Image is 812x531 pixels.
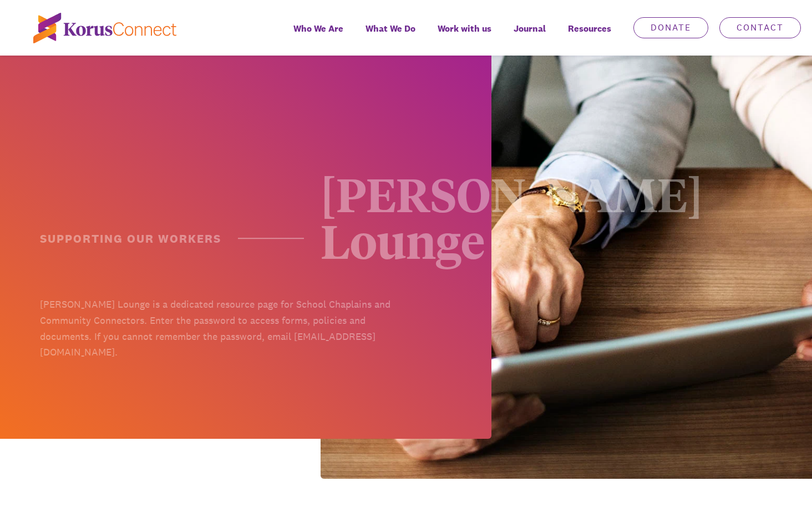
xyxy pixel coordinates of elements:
a: Donate [633,17,708,38]
a: Contact [719,17,801,38]
span: Work with us [438,21,491,37]
span: What We Do [366,21,415,37]
a: Journal [503,16,557,56]
h1: Supporting Our Workers [40,227,304,243]
a: Who We Are [282,16,354,56]
span: Journal [514,21,546,37]
span: Who We Are [293,21,343,37]
a: What We Do [354,16,427,56]
div: Resources [557,16,622,56]
img: korus-connect%2Fc5177985-88d5-491d-9cd7-4a1febad1357_logo.svg [33,13,176,43]
a: Work with us [427,16,503,56]
div: [PERSON_NAME] Lounge [321,167,678,260]
p: [PERSON_NAME] Lounge is a dedicated resource page for School Chaplains and Community Connectors. ... [40,293,398,357]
